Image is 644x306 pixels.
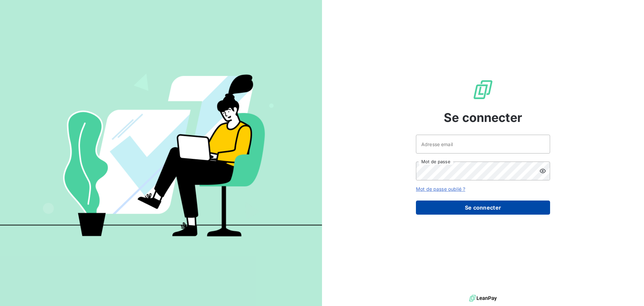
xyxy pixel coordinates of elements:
[416,135,550,154] input: placeholder
[469,293,497,303] img: logo
[416,201,550,215] button: Se connecter
[472,79,494,100] img: Logo LeanPay
[416,186,465,192] a: Mot de passe oublié ?
[444,108,522,127] span: Se connecter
